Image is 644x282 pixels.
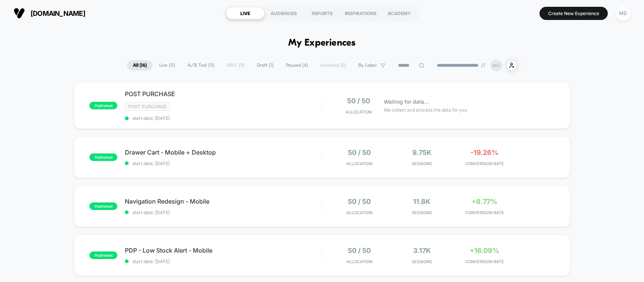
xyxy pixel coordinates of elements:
span: Sessions [392,259,451,264]
span: By Label [358,63,377,68]
div: INSPIRATIONS [341,7,380,19]
span: Allocation [346,259,372,264]
button: [DOMAIN_NAME] [11,7,88,19]
span: published [89,202,117,210]
span: Post Purchase [125,102,170,111]
span: 50 / 50 [348,149,371,156]
div: ACADEMY [380,7,418,19]
span: 9.75k [412,149,432,156]
span: Drawer Cart - Mobile + Desktop [125,149,321,156]
span: start date: [DATE] [125,115,321,121]
span: +8.77% [472,198,497,205]
span: start date: [DATE] [125,259,321,264]
span: published [89,153,117,161]
span: 50 / 50 [348,247,371,254]
div: MD [616,6,630,21]
span: Allocation [346,210,372,215]
span: -19.26% [470,149,498,156]
div: AUDIENCES [264,7,303,19]
span: +16.09% [470,247,499,254]
span: 3.17k [413,247,431,254]
img: Visually logo [14,8,25,19]
span: start date: [DATE] [125,161,321,166]
span: Allocation [346,109,372,115]
div: LIVE [226,7,264,19]
span: CONVERSION RATE [455,210,514,215]
span: published [89,251,117,259]
span: Sessions [392,161,451,166]
span: POST PURCHASE [125,90,321,98]
span: 50 / 50 [348,198,371,205]
span: A/B Test ( 11 ) [182,60,220,70]
button: Create New Experience [539,7,608,20]
span: CONVERSION RATE [455,259,514,264]
img: end [481,63,486,67]
span: Sessions [392,210,451,215]
span: 11.8k [413,198,430,205]
span: PDP - Low Stock Alert - Mobile [125,247,321,254]
span: start date: [DATE] [125,210,321,215]
span: Paused ( 4 ) [280,60,314,70]
span: Navigation Redesign - Mobile [125,198,321,205]
button: MD [613,6,633,21]
span: We collect and process the data for you [384,106,467,113]
span: [DOMAIN_NAME] [31,9,85,17]
span: Allocation [346,161,372,166]
span: Draft ( 1 ) [251,60,279,70]
div: REPORTS [303,7,341,19]
span: All ( 16 ) [127,60,152,70]
span: 50 / 50 [347,97,370,105]
h1: My Experiences [288,38,356,49]
span: published [89,102,117,109]
span: Waiting for data... [384,98,429,106]
p: MD [492,63,500,68]
span: Live ( 11 ) [154,60,181,70]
